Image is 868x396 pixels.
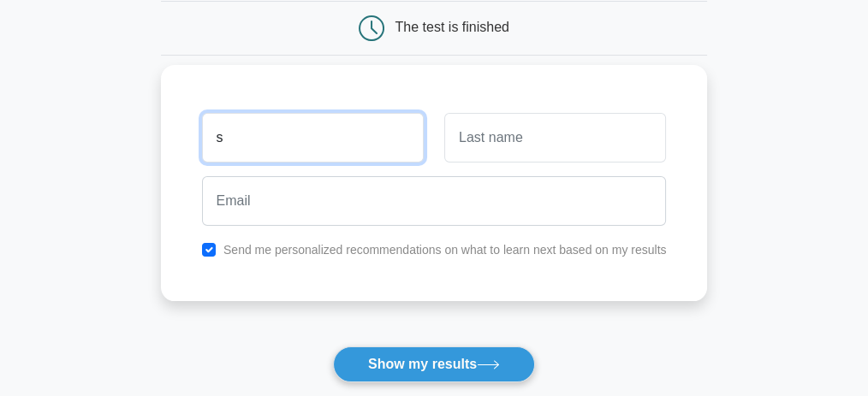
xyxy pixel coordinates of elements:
[333,346,535,382] button: Show my results
[444,113,666,163] input: Last name
[395,20,509,34] div: The test is finished
[202,176,667,226] input: Email
[202,113,424,163] input: First name
[223,243,667,257] label: Send me personalized recommendations on what to learn next based on my results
